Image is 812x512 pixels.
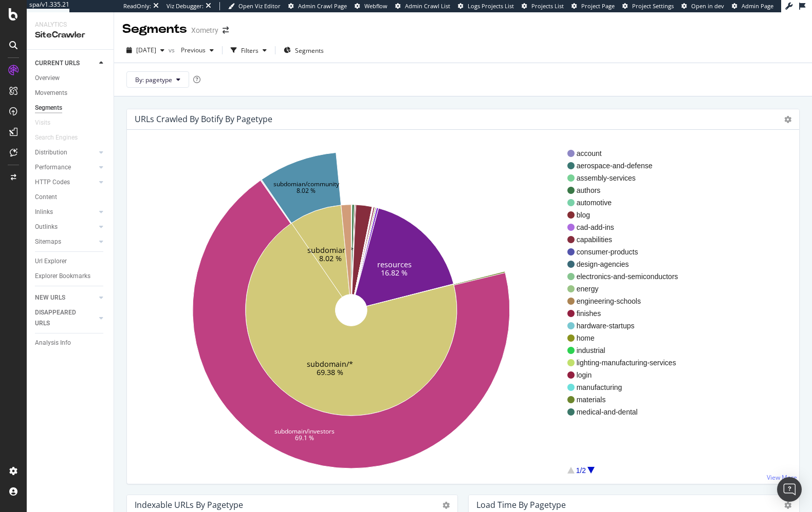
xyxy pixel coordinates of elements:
[35,58,80,69] div: CURRENT URLS
[576,465,586,476] div: 1/2
[577,271,678,282] span: electronics-and-semiconductors
[122,21,187,38] div: Segments
[177,46,206,54] span: Previous
[35,117,50,128] div: Visits
[581,2,615,10] span: Project Page
[577,308,678,319] span: finishes
[280,42,328,58] button: Segments
[458,2,514,10] a: Logs Projects List
[35,73,60,84] div: Overview
[35,147,96,158] a: Distribution
[35,222,58,232] div: Outlinks
[35,192,106,203] a: Content
[395,2,450,10] a: Admin Crawl List
[35,271,106,282] a: Explorer Bookmarks
[238,2,281,10] span: Open Viz Editor
[35,177,96,188] a: HTTP Codes
[577,222,678,232] span: cad-add-ins
[355,2,387,10] a: Webflow
[35,256,67,267] div: Url Explorer
[35,207,96,218] a: Inlinks
[35,88,106,99] a: Movements
[577,321,678,331] span: hardware-startups
[35,256,106,267] a: Url Explorer
[273,180,340,188] text: subdomian/community
[307,245,354,255] text: subdomian/*
[522,2,564,10] a: Projects List
[35,307,96,329] a: DISAPPEARED URLS
[784,116,791,123] i: Options
[35,338,106,348] a: Analysis Info
[577,333,678,343] span: home
[577,173,678,183] span: assembly-services
[297,186,316,195] text: 8.02 %
[691,2,724,10] span: Open in dev
[468,2,514,10] span: Logs Projects List
[577,395,678,405] span: materials
[227,42,271,58] button: Filters
[35,237,96,247] a: Sitemaps
[35,103,62,113] div: Segments
[274,427,335,436] text: subdomain/investors
[35,132,88,143] a: Search Engines
[35,207,53,218] div: Inlinks
[732,2,773,10] a: Admin Page
[35,292,65,303] div: NEW URLS
[377,260,412,269] text: resources
[784,502,791,509] i: Options
[622,2,674,10] a: Project Settings
[35,237,61,247] div: Sitemaps
[135,498,243,512] h4: Indexable URLs by pagetype
[288,2,347,10] a: Admin Crawl Page
[577,259,678,269] span: design-agencies
[577,407,678,417] span: medical-and-dental
[767,473,797,482] a: View More
[577,284,678,294] span: energy
[632,2,674,10] span: Project Settings
[191,25,218,35] div: Xometry
[476,498,566,512] h4: Load Time by pagetype
[777,477,802,502] div: Open Intercom Messenger
[135,75,172,84] span: By: pagetype
[381,268,408,278] text: 16.82 %
[577,198,678,208] span: automotive
[295,46,324,55] span: Segments
[307,359,353,369] text: subdomain/*
[35,21,105,29] div: Analytics
[577,234,678,245] span: capabilities
[35,222,96,232] a: Outlinks
[126,71,189,88] button: By: pagetype
[319,253,342,263] text: 8.02 %
[35,73,106,84] a: Overview
[742,2,773,10] span: Admin Page
[442,502,450,509] i: Options
[35,192,57,203] div: Content
[169,46,177,54] span: vs
[35,271,90,282] div: Explorer Bookmarks
[122,42,169,58] button: [DATE]
[577,358,678,368] span: lighting-manufacturing-services
[577,161,678,171] span: aerospace-and-defense
[35,58,96,69] a: CURRENT URLS
[35,338,71,348] div: Analysis Info
[295,434,314,442] text: 69.1 %
[577,247,678,257] span: consumer-products
[35,103,106,113] a: Segments
[577,296,678,306] span: engineering-schools
[405,2,450,10] span: Admin Crawl List
[228,2,281,10] a: Open Viz Editor
[577,345,678,356] span: industrial
[681,2,724,10] a: Open in dev
[577,210,678,220] span: blog
[577,382,678,392] span: manufacturing
[35,132,78,143] div: Search Engines
[223,27,229,34] div: arrow-right-arrow-left
[298,2,347,10] span: Admin Crawl Page
[136,46,156,54] span: 2025 Aug. 11th
[35,177,70,188] div: HTTP Codes
[135,112,272,126] h4: URLs Crawled By Botify By pagetype
[35,88,67,99] div: Movements
[35,162,96,173] a: Performance
[241,46,259,55] div: Filters
[167,2,204,10] div: Viz Debugger:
